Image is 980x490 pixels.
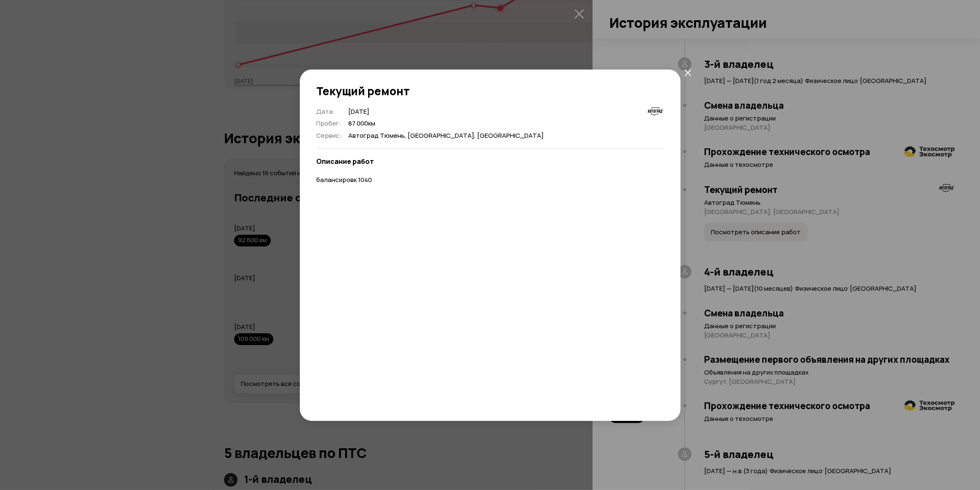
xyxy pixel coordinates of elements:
span: Автоград Тюмень, [GEOGRAPHIC_DATA], [GEOGRAPHIC_DATA] [349,131,544,140]
img: logo [648,107,663,116]
h5: Описание работ [317,157,664,166]
span: [DATE] [349,107,544,116]
button: закрыть [681,65,696,80]
span: Пробег : [317,119,342,128]
span: 87 000 км [349,119,544,128]
p: балансировк 1040 [317,176,664,185]
h2: Текущий ремонт [317,85,664,97]
span: Сервис : [317,131,342,140]
span: Дата : [317,107,335,116]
